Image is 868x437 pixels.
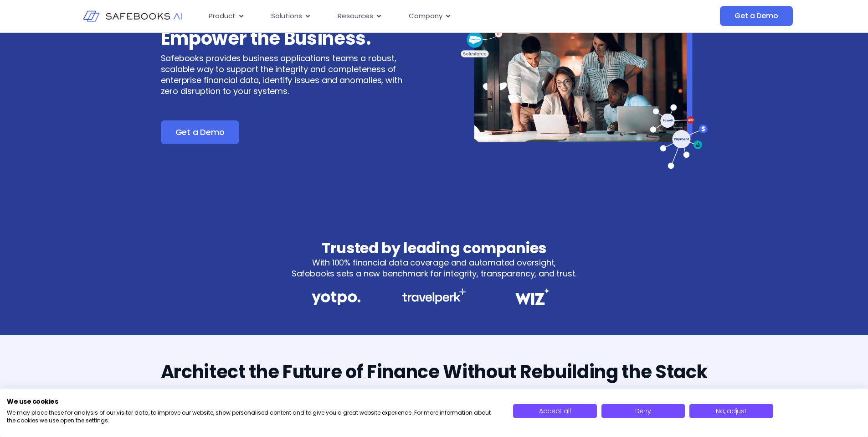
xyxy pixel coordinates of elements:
img: Safebooks for Business Applications Teams 3 [402,288,466,304]
span: Product [209,11,236,21]
p: With 100% financial data coverage and automated oversight, Safebooks sets a new benchmark for int... [292,257,577,279]
span: Get a Demo [175,128,225,137]
h3: Govern the Data. Empower the Business. [161,11,411,47]
button: Deny all cookies [601,404,685,418]
img: Safebooks for Business Applications Teams 4 [511,288,554,305]
span: No, adjust [716,406,747,416]
button: Adjust cookie preferences [689,404,773,418]
button: Accept all cookies [513,404,596,418]
p: Safebooks provides business applications teams a robust, scalable way to support the integrity an... [161,53,411,97]
a: Get a Demo [720,6,792,26]
span: Resources [338,11,373,21]
span: Deny [635,406,651,416]
h2: We use cookies [7,397,499,406]
img: Safebooks for Business Applications Teams 2 [312,288,360,308]
h3: Trusted by leading companies [292,239,577,257]
h3: Architect the Future of Finance Without Rebuilding the Stack [138,363,730,381]
a: Get a Demo [161,120,239,144]
span: Company [409,11,442,21]
span: Get a Demo [734,11,778,21]
span: Accept all [539,406,570,416]
div: Menu Toggle [201,7,629,25]
span: Solutions [271,11,302,21]
p: We may place these for analysis of our visitor data, to improve our website, show personalised co... [7,409,499,425]
nav: Menu [201,7,629,25]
